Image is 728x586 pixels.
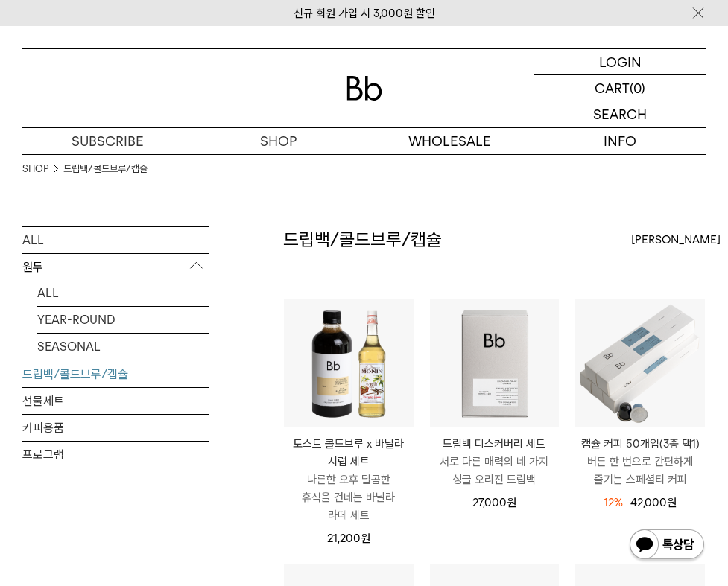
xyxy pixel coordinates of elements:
[575,435,705,488] a: 캡슐 커피 50개입(3종 택1) 버튼 한 번으로 간편하게 즐기는 스페셜티 커피
[193,128,364,154] a: SHOP
[37,307,209,333] a: YEAR-ROUND
[575,435,705,453] p: 캡슐 커피 50개입(3종 택1)
[472,496,516,509] span: 27,000
[534,75,706,101] a: CART (0)
[294,7,435,20] a: 신규 회원 가입 시 3,000원 할인
[22,415,209,441] a: 커피용품
[630,496,677,509] span: 42,000
[507,496,516,509] span: 원
[599,49,642,74] p: LOGIN
[430,435,560,488] a: 드립백 디스커버리 세트 서로 다른 매력의 네 가지 싱글 오리진 드립백
[346,76,382,101] img: 로고
[595,75,630,101] p: CART
[575,453,705,488] p: 버튼 한 번으로 간편하게 즐기는 스페셜티 커피
[430,299,560,428] img: 드립백 디스커버리 세트
[22,361,209,387] a: 드립백/콜드브루/캡슐
[593,101,647,127] p: SEARCH
[631,231,721,249] span: [PERSON_NAME]
[22,254,209,281] p: 원두
[575,299,705,428] img: 캡슐 커피 50개입(3종 택1)
[22,388,209,414] a: 선물세트
[604,494,623,512] div: 12%
[22,227,209,253] a: ALL
[535,128,706,154] p: INFO
[430,435,560,453] p: 드립백 디스커버리 세트
[630,75,645,101] p: (0)
[284,299,414,428] img: 토스트 콜드브루 x 바닐라 시럽 세트
[364,128,535,154] p: WHOLESALE
[63,162,148,176] a: 드립백/콜드브루/캡슐
[284,435,414,524] a: 토스트 콜드브루 x 바닐라 시럽 세트 나른한 오후 달콤한 휴식을 건네는 바닐라 라떼 세트
[534,49,706,75] a: LOGIN
[284,435,414,471] p: 토스트 콜드브루 x 바닐라 시럽 세트
[327,532,370,545] span: 21,200
[37,280,209,306] a: ALL
[628,528,706,564] img: 카카오톡 채널 1:1 채팅 버튼
[22,128,193,154] a: SUBSCRIBE
[22,442,209,468] a: 프로그램
[37,334,209,360] a: SEASONAL
[361,532,370,545] span: 원
[284,471,414,524] p: 나른한 오후 달콤한 휴식을 건네는 바닐라 라떼 세트
[283,227,442,252] h2: 드립백/콜드브루/캡슐
[22,162,48,176] a: SHOP
[667,496,677,509] span: 원
[430,453,560,488] p: 서로 다른 매력의 네 가지 싱글 오리진 드립백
